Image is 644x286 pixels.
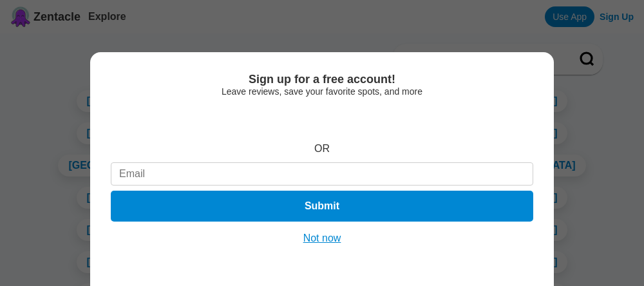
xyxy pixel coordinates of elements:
div: OR [314,143,330,155]
input: Email [111,162,533,186]
button: Submit [111,191,533,222]
button: Not now [299,232,345,245]
div: Leave reviews, save your favorite spots, and more [111,86,533,97]
div: Sign up for a free account! [111,73,533,86]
